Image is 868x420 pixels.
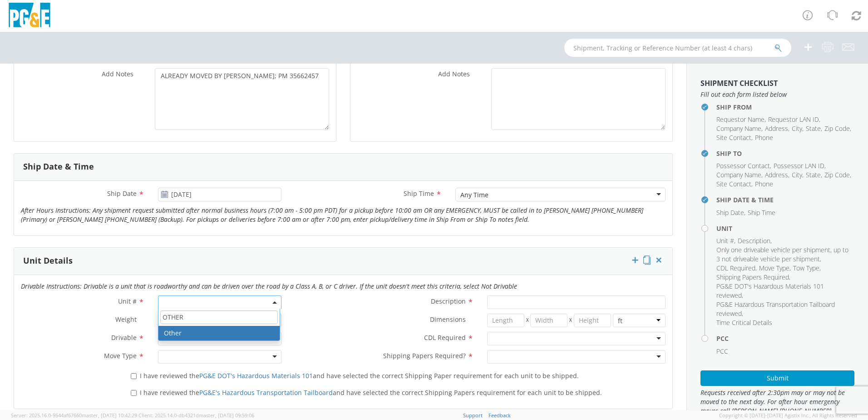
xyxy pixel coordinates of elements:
span: Server: 2025.16.0-9544af67660 [11,412,137,419]
span: Requestor Name [716,115,764,124]
span: Tow Type [793,264,819,272]
li: , [716,273,790,282]
li: , [716,124,763,133]
li: , [716,264,757,273]
span: Company Name [716,124,761,133]
span: PG&E DOT's Hazardous Materials 101 reviewed [716,282,824,300]
span: master, [DATE] 10:42:29 [82,412,137,419]
li: , [716,282,852,300]
span: State [806,170,821,179]
h4: PCC [716,335,854,342]
span: State [806,124,821,133]
span: Ship Time [404,189,434,198]
span: Site Contact [716,180,751,188]
span: Site Contact [716,133,751,142]
li: , [792,124,804,133]
span: Address [765,170,788,179]
span: Fill out each form listed below [700,90,854,99]
input: Length [487,314,524,327]
span: Ship Date [716,208,744,217]
li: , [716,170,763,180]
span: Unit # [716,236,734,245]
h3: Unit Details [23,256,73,265]
li: , [716,208,745,217]
span: Copyright © [DATE]-[DATE] Agistix Inc., All Rights Reserved [719,412,857,419]
span: X [567,314,574,327]
i: Drivable Instructions: Drivable is a unit that is roadworthy and can be driven over the road by a... [21,282,517,290]
span: Drivable [111,333,137,342]
input: Height [574,314,611,327]
img: pge-logo-06675f144f4cfa6a6814.png [7,3,52,30]
span: Requests received after 2:30pm may or may not be moved to the next day. For after hour emergency ... [700,388,854,415]
span: City [792,170,802,179]
li: , [774,161,826,170]
span: Client: 2025.14.0-db4321d [138,412,254,419]
span: Possessor Contact [716,161,770,170]
h4: Ship Date & Time [716,196,854,203]
span: I have reviewed the and have selected the correct Shipping Paper requirement for each unit to be ... [140,371,579,380]
span: X [524,314,531,327]
span: Possessor LAN ID [774,161,824,170]
i: After Hours Instructions: Any shipment request submitted after normal business hours (7:00 am - 5... [21,206,643,224]
div: Any Time [460,190,488,200]
a: PG&E's Hazardous Transportation Tailboard [199,388,333,397]
span: Description [738,236,770,245]
span: Move Type [759,264,789,272]
h4: Unit [716,225,854,232]
span: Address [765,124,788,133]
span: Add Notes [438,70,470,78]
li: , [806,124,822,133]
li: , [738,236,772,245]
li: , [768,115,820,124]
li: , [716,161,771,170]
button: Submit [700,370,854,386]
span: Zip Code [824,124,850,133]
span: CDL Required [424,333,466,342]
li: , [792,170,804,180]
span: Time Critical Details [716,318,772,327]
span: PCC [716,347,728,355]
span: Only one driveable vehicle per shipment, up to 3 not driveable vehicle per shipment [716,245,848,263]
span: PG&E Hazardous Transportation Tailboard reviewed [716,300,835,318]
h4: Ship From [716,104,854,110]
input: I have reviewed thePG&E's Hazardous Transportation Tailboardand have selected the correct Shippin... [131,390,137,396]
li: , [716,245,852,264]
span: Ship Date [107,189,137,198]
span: Phone [755,133,773,142]
a: Feedback [488,412,511,419]
a: Support [463,412,483,419]
li: , [716,115,766,124]
input: Shipment, Tracking or Reference Number (at least 4 chars) [564,39,791,57]
input: Width [530,314,567,327]
span: Zip Code [824,170,850,179]
li: , [716,236,735,245]
span: Shipping Papers Required? [383,351,466,360]
a: PG&E DOT's Hazardous Materials 101 [199,371,313,380]
span: Company Name [716,170,761,179]
span: Requestor LAN ID [768,115,819,124]
li: , [824,124,851,133]
span: I have reviewed the and have selected the correct Shipping Papers requirement for each unit to be... [140,388,602,397]
span: City [792,124,802,133]
li: , [806,170,822,180]
span: Add Notes [102,70,133,78]
li: , [716,180,753,189]
li: , [824,170,851,180]
span: Phone [755,180,773,188]
li: , [765,124,789,133]
span: Ship Time [748,208,775,217]
span: Shipping Papers Required [716,273,789,281]
strong: Shipment Checklist [700,78,778,88]
span: CDL Required [716,264,755,272]
span: Description [431,297,466,305]
span: master, [DATE] 09:59:06 [199,412,254,419]
li: , [793,264,821,273]
li: , [716,300,852,318]
li: , [759,264,791,273]
li: , [765,170,789,180]
h4: Ship To [716,150,854,157]
span: Move Type [104,351,137,360]
input: I have reviewed thePG&E DOT's Hazardous Materials 101and have selected the correct Shipping Paper... [131,373,137,379]
li: Other [158,326,280,340]
li: , [716,133,753,142]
